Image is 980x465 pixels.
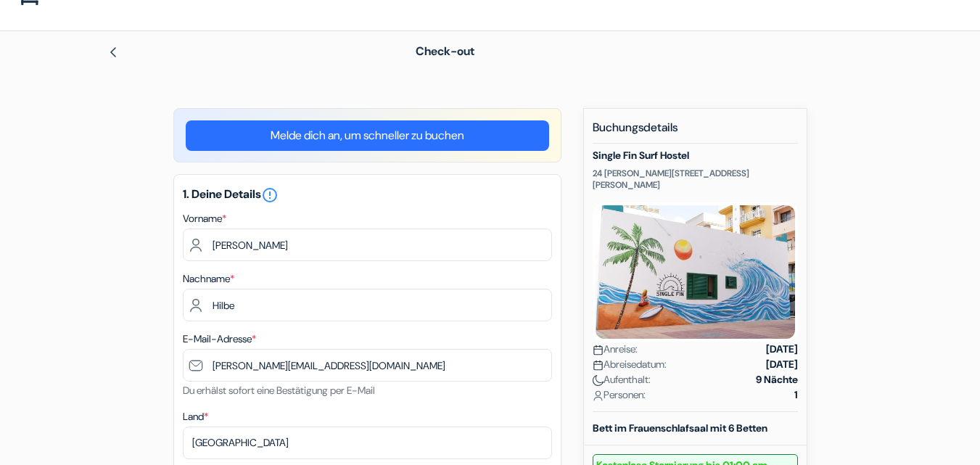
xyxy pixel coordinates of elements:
img: moon.svg [593,375,604,386]
strong: 1 [794,387,798,403]
img: calendar.svg [593,345,604,355]
span: Aufenthalt: [593,372,651,387]
b: Bett im Frauenschlafsaal mit 6 Betten [593,421,767,435]
span: Anreise: [593,342,638,357]
span: Abreisedatum: [593,357,667,372]
h5: Buchungsdetails [593,120,798,144]
p: 24 [PERSON_NAME][STREET_ADDRESS][PERSON_NAME] [593,168,798,191]
label: Nachname [183,271,234,287]
img: calendar.svg [593,360,604,371]
h5: 1. Deine Details [183,186,552,204]
label: Vorname [183,211,226,226]
img: user_icon.svg [593,390,604,401]
small: Du erhälst sofort eine Bestätigung per E-Mail [183,384,375,397]
input: E-Mail-Adresse eingeben [183,349,552,382]
strong: [DATE] [766,342,798,357]
strong: 9 Nächte [756,372,798,387]
i: error_outline [261,186,279,204]
strong: [DATE] [766,357,798,372]
a: error_outline [261,186,279,202]
input: Vornamen eingeben [183,229,552,261]
span: Personen: [593,387,646,403]
a: Melde dich an, um schneller zu buchen [186,120,549,151]
span: Check-out [416,44,474,59]
input: Nachnamen eingeben [183,289,552,321]
label: Land [183,409,208,424]
label: E-Mail-Adresse [183,332,256,347]
h5: Single Fin Surf Hostel [593,149,798,162]
img: left_arrow.svg [107,46,119,58]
